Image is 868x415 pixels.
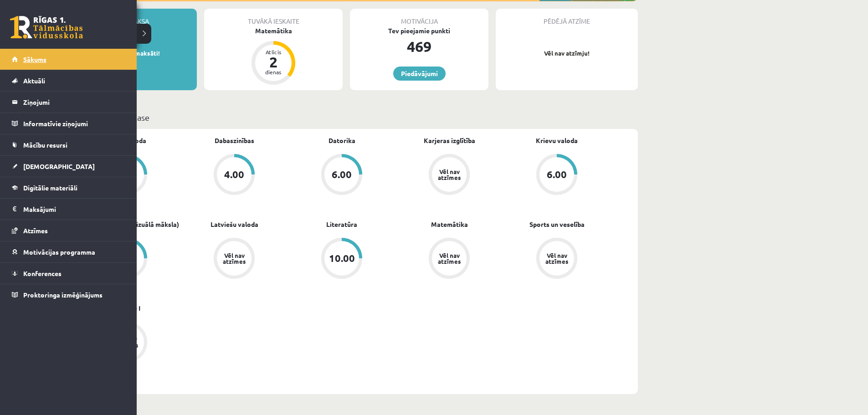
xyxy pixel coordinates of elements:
[12,199,125,220] a: Maksājumi
[12,49,125,70] a: Sākums
[204,26,343,36] div: Matemātika
[260,55,287,69] div: 2
[12,220,125,241] a: Atzīmes
[332,169,352,179] div: 6.00
[12,241,125,262] a: Motivācijas programma
[221,252,247,264] div: Vēl nav atzīmes
[288,238,395,281] a: 10.00
[23,184,77,192] span: Digitālie materiāli
[529,220,585,229] a: Sports un veselība
[224,169,244,179] div: 4.00
[260,49,287,55] div: Atlicis
[500,49,633,58] p: Vēl nav atzīmju!
[23,92,125,113] legend: Ziņojumi
[329,253,355,263] div: 10.00
[23,55,46,63] span: Sākums
[58,111,634,123] p: Mācību plāns 10.b2 klase
[326,220,357,229] a: Literatūra
[23,199,125,220] legend: Maksājumi
[395,238,503,281] a: Vēl nav atzīmes
[12,92,125,113] a: Ziņojumi
[10,16,83,39] a: Rīgas 1. Tālmācības vidusskola
[329,136,355,145] a: Datorika
[544,252,570,264] div: Vēl nav atzīmes
[431,220,468,229] a: Matemātika
[395,154,503,197] a: Vēl nav atzīmes
[12,70,125,91] a: Aktuāli
[23,113,125,134] legend: Informatīvie ziņojumi
[23,291,103,299] span: Proktoringa izmēģinājums
[180,238,288,281] a: Vēl nav atzīmes
[12,113,125,134] a: Informatīvie ziņojumi
[12,134,125,155] a: Mācību resursi
[437,252,462,264] div: Vēl nav atzīmes
[12,156,125,177] a: [DEMOGRAPHIC_DATA]
[23,77,45,85] span: Aktuāli
[503,238,611,281] a: Vēl nav atzīmes
[424,136,475,145] a: Karjeras izglītība
[393,67,446,81] a: Piedāvājumi
[215,136,254,145] a: Dabaszinības
[547,169,567,179] div: 6.00
[23,162,95,170] span: [DEMOGRAPHIC_DATA]
[12,177,125,198] a: Digitālie materiāli
[23,226,48,235] span: Atzīmes
[211,220,258,229] a: Latviešu valoda
[496,9,638,26] div: Pēdējā atzīme
[437,169,462,180] div: Vēl nav atzīmes
[12,263,125,284] a: Konferences
[23,248,95,256] span: Motivācijas programma
[260,69,287,75] div: dienas
[536,136,578,145] a: Krievu valoda
[350,36,488,57] div: 469
[503,154,611,197] a: 6.00
[23,141,67,149] span: Mācību resursi
[288,154,395,197] a: 6.00
[180,154,288,197] a: 4.00
[23,269,62,277] span: Konferences
[12,284,125,305] a: Proktoringa izmēģinājums
[350,26,488,36] div: Tev pieejamie punkti
[204,9,343,26] div: Tuvākā ieskaite
[204,26,343,86] a: Matemātika Atlicis 2 dienas
[350,9,488,26] div: Motivācija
